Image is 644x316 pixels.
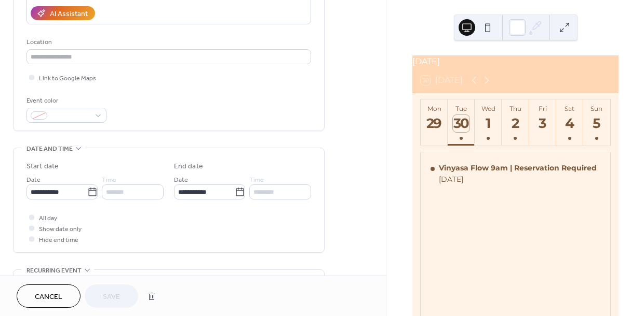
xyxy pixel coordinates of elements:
[102,175,116,185] span: Time
[480,115,497,132] div: 1
[561,115,579,132] div: 4
[26,265,82,276] span: Recurring event
[39,73,96,84] span: Link to Google Maps
[559,105,580,112] div: Sat
[426,115,443,132] div: 29
[174,161,203,172] div: End date
[424,105,445,112] div: Mon
[439,175,597,184] div: [DATE]
[453,115,470,132] div: 30
[26,143,73,154] span: Date and time
[502,99,529,146] button: Thu2
[174,175,188,185] span: Date
[588,115,606,132] div: 5
[26,37,309,48] div: Location
[439,163,597,173] div: Vinyasa Flow 9am | Reservation Required
[26,95,104,106] div: Event color
[17,284,81,308] button: Cancel
[26,175,41,185] span: Date
[556,99,583,146] button: Sat4
[475,99,502,146] button: Wed1
[249,175,264,185] span: Time
[505,105,526,112] div: Thu
[529,99,556,146] button: Fri3
[448,99,475,146] button: Tue30
[507,115,524,132] div: 2
[451,105,472,112] div: Tue
[534,115,551,132] div: 3
[35,292,62,303] span: Cancel
[31,6,95,20] button: AI Assistant
[39,213,57,224] span: All day
[39,224,82,235] span: Show date only
[39,235,78,246] span: Hide end time
[421,99,448,146] button: Mon29
[412,55,619,68] div: [DATE]
[532,105,553,112] div: Fri
[478,105,499,112] div: Wed
[586,105,607,112] div: Sun
[583,99,610,146] button: Sun5
[50,9,88,20] div: AI Assistant
[26,161,59,172] div: Start date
